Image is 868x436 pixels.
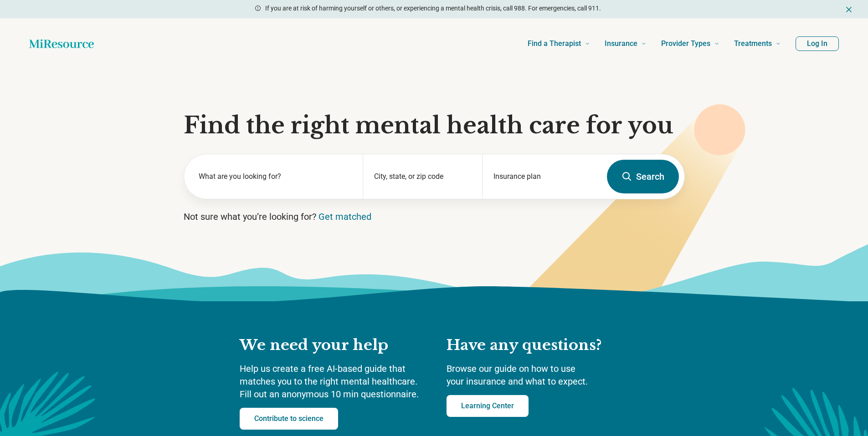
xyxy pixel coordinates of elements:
button: Dismiss [844,4,853,15]
label: What are you looking for? [199,171,352,182]
span: Insurance [605,37,637,50]
button: Log In [796,36,839,51]
a: Find a Therapist [528,25,590,62]
a: Get matched [318,211,371,222]
a: Treatments [734,25,781,62]
span: Provider Types [661,37,710,50]
span: Find a Therapist [528,37,581,50]
p: Not sure what you’re looking for? [184,210,685,223]
a: Insurance [605,25,647,62]
a: Learning Center [447,395,529,417]
h1: Find the right mental health care for you [184,112,685,139]
p: Help us create a free AI-based guide that matches you to the right mental healthcare. Fill out an... [240,362,428,401]
button: Search [607,160,679,193]
p: Browse our guide on how to use your insurance and what to expect. [447,362,629,388]
a: Contribute to science [240,408,338,430]
span: Treatments [734,37,772,50]
a: Provider Types [661,25,719,62]
a: Home page [29,35,94,53]
h2: Have any questions? [447,336,629,355]
h2: We need your help [240,336,428,355]
p: If you are at risk of harming yourself or others, or experiencing a mental health crisis, call 98... [265,4,601,13]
